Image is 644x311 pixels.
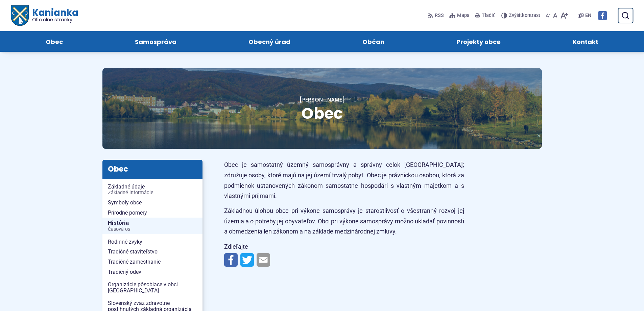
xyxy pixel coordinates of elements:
[456,31,501,52] span: Projekty obce
[108,237,197,247] span: Rodinné zvyky
[559,8,569,23] button: Zväčšiť veľkosť písma
[300,96,345,104] a: [PERSON_NAME]
[11,5,28,26] img: Prejsť na domovskú stránku
[108,198,197,208] span: Symboly obce
[509,13,540,19] span: kontrast
[108,190,197,196] span: Základné informácie
[224,160,464,201] p: Obec je samostatný územný samosprávny a správny celok [GEOGRAPHIC_DATA]; združuje osoby, ktoré ma...
[32,17,78,22] span: Oficiálne stránky
[102,257,202,267] a: Tradičné zamestnanie
[584,12,593,20] a: EN
[509,13,522,18] span: Zvýšiť
[105,31,206,52] a: Samospráva
[248,31,290,52] span: Obecný úrad
[362,31,384,52] span: Občan
[428,8,445,23] a: RSS
[544,8,552,23] button: Zmenšiť veľkosť písma
[108,208,197,218] span: Prírodné pomery
[257,253,270,267] img: Zdieľať e-mailom
[333,31,414,52] a: Občan
[108,247,197,257] span: Tradičné staviteľstvo
[16,31,92,52] a: Obec
[108,267,197,277] span: Tradičný odev
[457,12,470,20] span: Mapa
[108,227,197,232] span: Časová os
[135,31,176,52] span: Samospráva
[102,198,202,208] a: Symboly obce
[28,8,78,22] span: Kanianka
[301,103,343,124] span: Obec
[102,267,202,277] a: Tradičný odev
[102,218,202,234] a: HistóriaČasová os
[435,12,444,20] span: RSS
[108,182,197,198] span: Základné údaje
[573,31,598,52] span: Kontakt
[108,218,197,234] span: História
[102,280,202,295] a: Organizácie pôsobiace v obci [GEOGRAPHIC_DATA]
[224,206,464,237] p: Základnou úlohou obce pri výkone samosprávy je starostlivosť o všestranný rozvoj jej územia a o p...
[598,11,607,20] img: Prejsť na Facebook stránku
[108,280,197,295] span: Organizácie pôsobiace v obci [GEOGRAPHIC_DATA]
[219,31,319,52] a: Obecný úrad
[240,253,254,267] img: Zdieľať na Twitteri
[474,8,496,23] button: Tlačiť
[108,257,197,267] span: Tradičné zamestnanie
[102,160,202,179] h3: Obec
[102,208,202,218] a: Prírodné pomery
[427,31,530,52] a: Projekty obce
[102,182,202,198] a: Základné údajeZákladné informácie
[11,5,78,26] a: Logo Kanianka, prejsť na domovskú stránku.
[552,8,559,23] button: Nastaviť pôvodnú veľkosť písma
[102,237,202,247] a: Rodinné zvyky
[501,8,542,23] button: Zvýšiťkontrast
[46,31,63,52] span: Obec
[102,247,202,257] a: Tradičné staviteľstvo
[585,12,591,20] span: EN
[224,242,464,252] p: Zdieľajte
[482,13,495,19] span: Tlačiť
[544,31,628,52] a: Kontakt
[224,253,238,267] img: Zdieľať na Facebooku
[448,8,471,23] a: Mapa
